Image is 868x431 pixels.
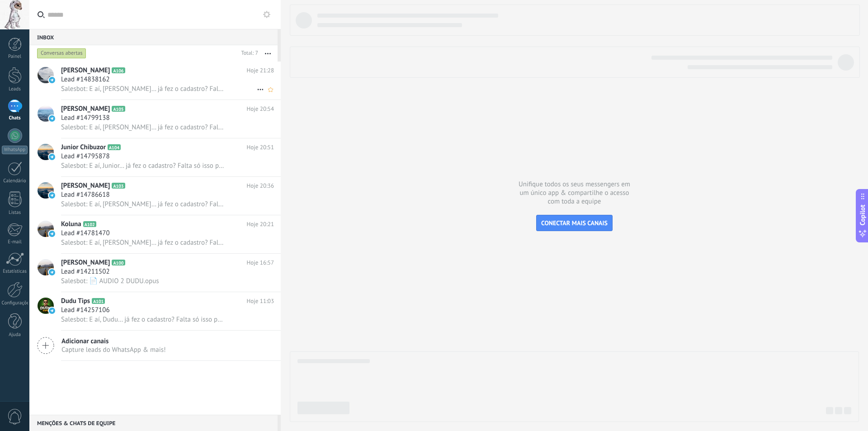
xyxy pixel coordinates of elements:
[49,115,55,122] img: icon
[2,54,28,60] div: Painel
[61,114,110,123] span: Lead #14799138
[2,269,28,275] div: Estatísticas
[61,238,224,247] span: Salesbot: E aí, [PERSON_NAME]… já fez o cadastro? Falta só isso pra eu liberar teu acesso VIP. 🔑
[2,210,28,216] div: Listas
[29,138,281,176] a: avatariconJunior ChibuzorA104Hoje 20:51Lead #14795878Salesbot: E aí, Junior… já fez o cadastro? F...
[108,144,121,150] span: A104
[61,277,159,285] span: Salesbot: 📄 AUDIO 2 DUDU.opus
[61,297,90,306] span: Dudu Tips
[247,220,274,229] span: Hoje 20:21
[61,267,110,276] span: Lead #14211502
[247,297,274,306] span: Hoje 11:03
[29,254,281,292] a: avataricon[PERSON_NAME]A100Hoje 16:57Lead #14211502Salesbot: 📄 AUDIO 2 DUDU.opus
[2,300,28,306] div: Configurações
[29,215,281,253] a: avatariconKolunaA102Hoje 20:21Lead #14781470Salesbot: E aí, [PERSON_NAME]… já fez o cadastro? Fal...
[49,308,55,314] img: icon
[858,204,867,225] span: Copilot
[112,183,125,189] span: A103
[29,292,281,330] a: avatariconDudu TipsA101Hoje 11:03Lead #14257106Salesbot: E aí, Dudu… já fez o cadastro? Falta só ...
[49,269,55,275] img: icon
[2,178,28,184] div: Calendário
[83,221,96,227] span: A102
[238,49,258,58] div: Total: 7
[61,258,110,267] span: [PERSON_NAME]
[61,75,110,84] span: Lead #14838162
[2,86,28,92] div: Leads
[61,161,224,170] span: Salesbot: E aí, Junior… já fez o cadastro? Falta só isso pra eu liberar teu acesso VIP. 🔑
[61,85,224,93] span: Salesbot: E aí, [PERSON_NAME]… já fez o cadastro? Falta só isso pra eu liberar teu acesso VIP. 🔑
[49,77,55,83] img: icon
[112,260,125,265] span: A100
[247,181,274,190] span: Hoje 20:36
[61,229,110,238] span: Lead #14781470
[61,315,224,324] span: Salesbot: E aí, Dudu… já fez o cadastro? Falta só isso pra eu liberar teu acesso VIP. 🔑
[61,152,110,161] span: Lead #14795878
[2,146,28,154] div: WhatsApp
[61,143,106,152] span: Junior Chibuzor
[541,219,608,227] span: CONECTAR MAIS CANAIS
[112,106,125,112] span: A105
[536,215,613,231] button: CONECTAR MAIS CANAIS
[29,177,281,215] a: avataricon[PERSON_NAME]A103Hoje 20:36Lead #14786618Salesbot: E aí, [PERSON_NAME]… já fez o cadast...
[61,181,110,190] span: [PERSON_NAME]
[61,337,166,346] span: Adicionar canais
[61,123,224,132] span: Salesbot: E aí, [PERSON_NAME]… já fez o cadastro? Falta só isso pra eu liberar teu acesso VIP. 🔑
[247,258,274,267] span: Hoje 16:57
[29,100,281,138] a: avataricon[PERSON_NAME]A105Hoje 20:54Lead #14799138Salesbot: E aí, [PERSON_NAME]… já fez o cadast...
[112,67,125,73] span: A106
[61,66,110,75] span: [PERSON_NAME]
[37,48,86,59] div: Conversas abertas
[247,104,274,114] span: Hoje 20:54
[247,66,274,75] span: Hoje 21:28
[92,298,105,304] span: A101
[2,239,28,245] div: E-mail
[2,115,28,121] div: Chats
[49,231,55,237] img: icon
[61,190,110,199] span: Lead #14786618
[2,332,28,338] div: Ajuda
[29,62,281,99] a: avataricon[PERSON_NAME]A106Hoje 21:28Lead #14838162Salesbot: E aí, [PERSON_NAME]… já fez o cadast...
[61,306,110,315] span: Lead #14257106
[29,29,278,45] div: Inbox
[247,143,274,152] span: Hoje 20:51
[61,200,224,208] span: Salesbot: E aí, [PERSON_NAME]… já fez o cadastro? Falta só isso pra eu liberar teu acesso VIP. 🔑
[49,154,55,160] img: icon
[61,346,166,354] span: Capture leads do WhatsApp & mais!
[61,220,81,229] span: Koluna
[61,104,110,114] span: [PERSON_NAME]
[29,415,278,431] div: Menções & Chats de equipe
[49,192,55,199] img: icon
